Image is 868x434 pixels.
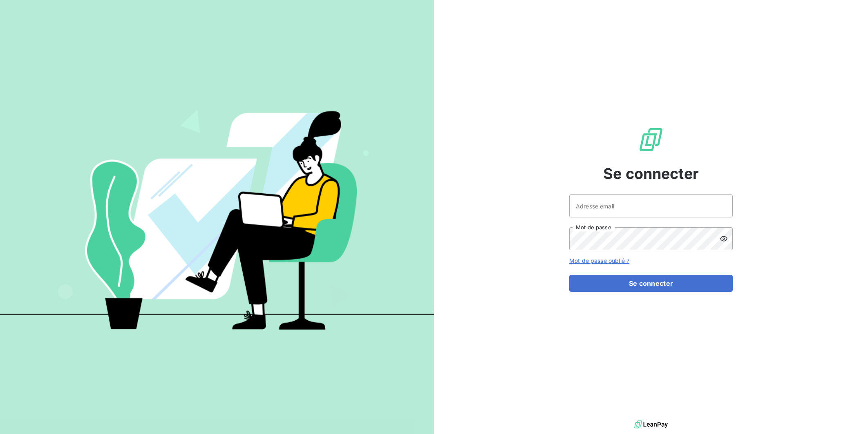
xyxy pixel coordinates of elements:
[603,163,699,185] span: Se connecter
[569,194,733,217] input: placeholder
[569,275,733,292] button: Se connecter
[634,418,668,431] img: logo
[569,257,629,264] a: Mot de passe oublié ?
[638,127,664,153] img: Logo LeanPay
